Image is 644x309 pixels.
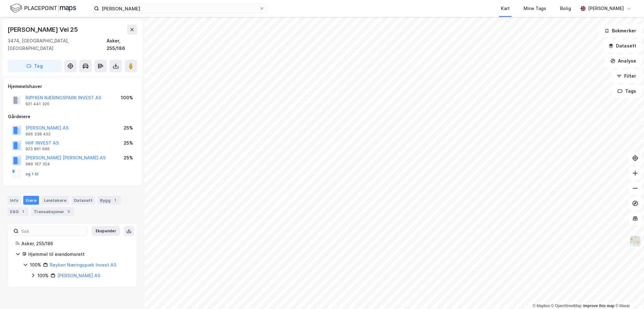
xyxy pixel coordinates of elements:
[629,235,641,247] img: Z
[124,154,133,162] div: 25%
[8,60,62,72] button: Tag
[124,124,133,132] div: 25%
[57,273,100,278] a: [PERSON_NAME] AS
[25,102,49,107] div: 921 441 320
[501,5,510,12] div: Kart
[121,94,133,102] div: 100%
[28,251,129,258] div: Hjemmel til eiendomsrett
[8,207,29,216] div: ESG
[613,279,644,309] iframe: Chat Widget
[551,304,582,308] a: OpenStreetMap
[97,196,121,205] div: Bygg
[8,37,107,52] div: 3474, [GEOGRAPHIC_DATA], [GEOGRAPHIC_DATA]
[10,3,76,14] img: logo.f888ab2527a4732fd821a326f86c7f29.svg
[19,226,87,236] input: Søk
[560,5,571,12] div: Bolig
[50,262,116,268] a: Røyken Næringspark Invest AS
[107,37,137,52] div: Asker, 255/186
[23,196,39,205] div: Eiere
[30,261,41,269] div: 100%
[31,207,74,216] div: Transaksjoner
[25,146,50,152] div: 923 861 696
[71,196,95,205] div: Datasett
[611,70,641,82] button: Filter
[20,208,26,215] div: 1
[8,113,137,120] div: Gårdeiere
[583,304,614,308] a: Improve this map
[603,40,641,52] button: Datasett
[524,5,546,12] div: Mine Tags
[8,196,21,205] div: Info
[8,25,79,35] div: [PERSON_NAME] Vei 25
[99,4,259,13] input: Søk på adresse, matrikkel, gårdeiere, leietakere eller personer
[613,279,644,309] div: Kontrollprogram for chat
[42,196,69,205] div: Leietakere
[65,208,72,215] div: 3
[599,25,641,37] button: Bokmerker
[612,85,641,97] button: Tags
[605,55,641,67] button: Analyse
[25,162,50,167] div: 989 167 324
[112,197,118,203] div: 1
[588,5,624,12] div: [PERSON_NAME]
[21,240,129,247] div: Asker, 255/186
[25,132,51,137] div: 996 338 452
[533,304,550,308] a: Mapbox
[92,226,120,236] button: Ekspander
[37,272,49,279] div: 100%
[8,83,137,90] div: Hjemmelshaver
[124,139,133,147] div: 25%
